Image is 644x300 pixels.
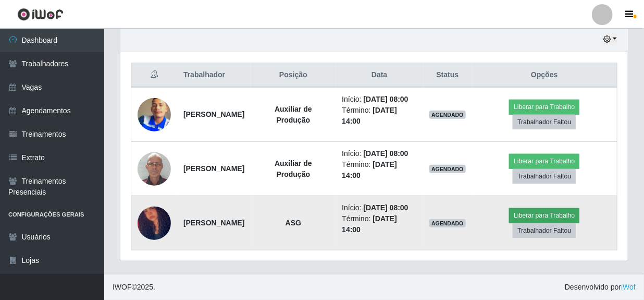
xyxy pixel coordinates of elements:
[342,94,417,105] li: Início:
[429,165,466,173] span: AGENDADO
[342,213,417,235] li: Término:
[286,219,301,227] strong: ASG
[621,283,636,291] a: iWof
[342,202,417,213] li: Início:
[429,219,466,227] span: AGENDADO
[364,149,408,158] time: [DATE] 08:00
[472,63,617,88] th: Opções
[138,193,171,254] img: 1743545704103.jpeg
[364,203,408,212] time: [DATE] 08:00
[183,164,244,173] strong: [PERSON_NAME]
[275,159,312,178] strong: Auxiliar de Produção
[183,219,244,227] strong: [PERSON_NAME]
[513,115,576,129] button: Trabalhador Faltou
[177,63,251,88] th: Trabalhador
[429,111,466,119] span: AGENDADO
[423,63,472,88] th: Status
[113,282,155,293] span: © 2025 .
[17,8,64,21] img: CoreUI Logo
[275,105,312,124] strong: Auxiliar de Produção
[509,208,579,223] button: Liberar para Trabalho
[342,148,417,159] li: Início:
[342,159,417,181] li: Término:
[113,283,132,291] span: IWOF
[513,169,576,184] button: Trabalhador Faltou
[336,63,423,88] th: Data
[342,105,417,127] li: Término:
[565,282,636,293] span: Desenvolvido por
[251,63,336,88] th: Posição
[183,110,244,118] strong: [PERSON_NAME]
[138,147,171,191] img: 1744124965396.jpeg
[509,154,579,169] button: Liberar para Trabalho
[364,95,408,103] time: [DATE] 08:00
[509,100,579,114] button: Liberar para Trabalho
[513,223,576,238] button: Trabalhador Faltou
[138,85,171,145] img: 1673577236455.jpeg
